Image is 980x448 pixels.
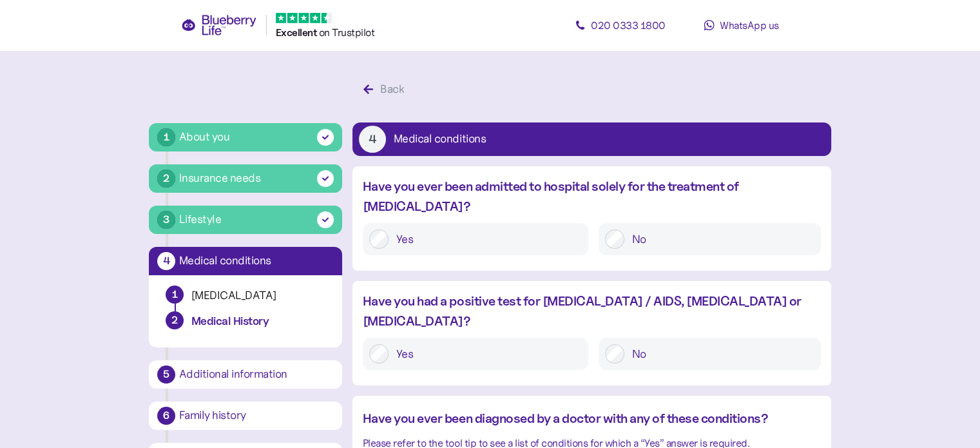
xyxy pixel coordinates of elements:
div: 5 [157,365,175,384]
div: Have you ever been diagnosed by a doctor with any of these conditions? [363,409,821,429]
button: 4Medical conditions [149,247,342,275]
button: Back [352,76,419,103]
label: Yes [389,344,582,364]
div: 4 [359,126,386,153]
div: About you [179,128,230,146]
label: Yes [389,229,582,249]
div: Medical conditions [394,133,486,145]
button: 5Additional information [149,360,342,389]
button: 4Medical conditions [352,122,831,156]
div: [MEDICAL_DATA] [191,288,325,303]
div: Medical History [191,314,325,329]
span: Excellent ️ [276,26,319,39]
label: No [624,229,814,249]
div: Additional information [179,369,334,380]
a: 020 0333 1800 [562,12,678,38]
div: Medical conditions [179,255,334,267]
div: 3 [157,211,175,229]
button: 2Medical History [159,311,332,337]
div: 1 [166,286,183,303]
button: 2Insurance needs [149,164,342,193]
div: 6 [157,407,175,425]
div: 2 [157,170,175,188]
a: WhatsApp us [684,12,800,38]
span: WhatsApp us [720,19,779,32]
div: Insurance needs [179,170,261,187]
div: Back [380,81,404,98]
span: on Trustpilot [319,26,375,39]
button: 3Lifestyle [149,206,342,234]
div: Have you had a positive test for [MEDICAL_DATA] / AIDS, [MEDICAL_DATA] or [MEDICAL_DATA]? [363,291,821,331]
label: No [624,344,814,364]
button: 1[MEDICAL_DATA] [159,286,332,311]
div: 2 [166,311,184,329]
div: Lifestyle [179,211,222,228]
button: 1About you [149,123,342,151]
div: Family history [179,410,334,422]
div: 1 [157,128,175,146]
div: Have you ever been admitted to hospital solely for the treatment of [MEDICAL_DATA]? [363,177,821,217]
div: 4 [157,252,175,270]
span: 020 0333 1800 [591,19,666,32]
button: 6Family history [149,402,342,430]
